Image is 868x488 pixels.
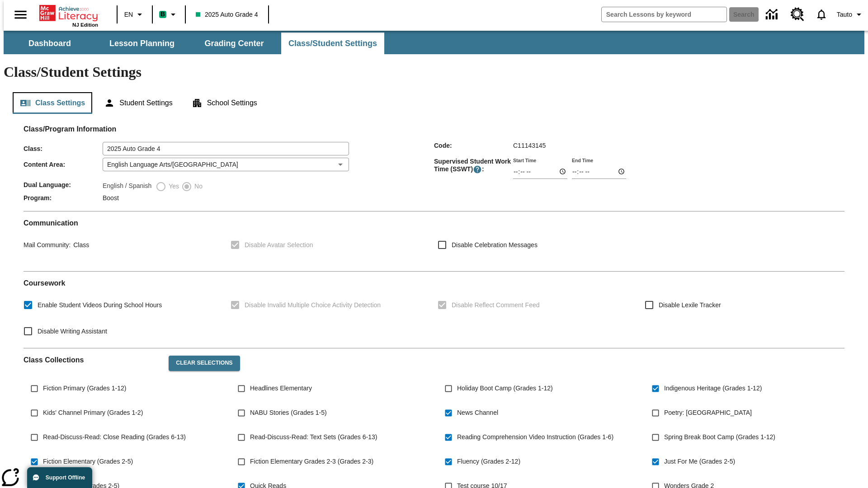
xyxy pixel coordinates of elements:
[103,158,349,171] div: English Language Arts/[GEOGRAPHIC_DATA]
[28,38,71,49] span: Dashboard
[664,432,775,442] span: Spring Break Boot Camp (Grades 1-12)
[24,279,844,341] div: Coursework
[473,165,482,174] button: Supervised Student Work Time is the timeframe when students can take LevelSet and when lessons ar...
[457,457,520,466] span: Fluency (Grades 2-12)
[659,300,721,310] span: Disable Lexile Tracker
[24,145,103,152] span: Class :
[13,92,855,114] div: Class/Student Settings
[13,92,92,114] button: Class Settings
[160,9,165,20] span: B
[24,134,844,204] div: Class/Program Information
[24,356,161,364] h2: Class Collections
[24,194,103,202] span: Program :
[513,157,536,164] label: Start Time
[245,240,313,250] span: Disable Avatar Selection
[664,384,762,393] span: Indigenous Heritage (Grades 1-12)
[288,38,377,49] span: Class/Student Settings
[24,279,844,287] h2: Course work
[457,408,498,418] span: News Channel
[434,158,513,174] span: Supervised Student Work Time (SSWT) :
[46,474,85,481] span: Support Offline
[24,241,71,249] span: Mail Community :
[457,432,613,442] span: Reading Comprehension Video Instruction (Grades 1-6)
[38,300,162,310] span: Enable Student Videos During School Hours
[103,194,119,202] span: Boost
[192,182,203,191] span: No
[169,356,240,371] button: Clear Selections
[837,10,852,19] span: Tauto
[103,142,349,155] input: Class
[7,1,34,28] button: Open side menu
[184,92,264,114] button: School Settings
[760,2,785,27] a: Data Center
[120,6,149,23] button: Language: EN, Select a language
[166,182,179,191] span: Yes
[250,408,327,418] span: NABU Stories (Grades 1-5)
[785,2,810,27] a: Resource Center, Will open in new tab
[43,432,186,442] span: Read-Discuss-Read: Close Reading (Grades 6-13)
[109,38,175,49] span: Lesson Planning
[27,467,92,488] button: Support Offline
[97,33,187,54] button: Lesson Planning
[38,327,107,336] span: Disable Writing Assistant
[124,10,133,19] span: EN
[513,142,546,149] span: C11143145
[4,31,864,54] div: SubNavbar
[43,384,126,393] span: Fiction Primary (Grades 1-12)
[24,181,103,188] span: Dual Language :
[204,38,264,49] span: Grading Center
[5,33,95,54] button: Dashboard
[24,125,844,133] h2: Class/Program Information
[189,33,279,54] button: Grading Center
[452,240,538,250] span: Disable Celebration Messages
[156,6,182,23] button: Boost Class color is mint green. Change class color
[833,6,868,23] button: Profile/Settings
[250,384,312,393] span: Headlines Elementary
[24,161,103,168] span: Content Area :
[250,457,373,466] span: Fiction Elementary Grades 2-3 (Grades 2-3)
[602,7,726,22] input: search field
[71,241,89,249] span: Class
[452,300,540,310] span: Disable Reflect Comment Feed
[4,64,864,80] h1: Class/Student Settings
[39,4,98,22] a: Home
[43,457,133,466] span: Fiction Elementary (Grades 2-5)
[24,219,844,227] h2: Communication
[103,181,151,192] label: English / Spanish
[245,300,381,310] span: Disable Invalid Multiple Choice Activity Detection
[72,22,98,28] span: NJ Edition
[97,92,179,114] button: Student Settings
[572,157,593,164] label: End Time
[810,3,833,26] a: Notifications
[196,10,258,19] span: 2025 Auto Grade 4
[4,33,385,54] div: SubNavbar
[24,219,844,264] div: Communication
[250,432,377,442] span: Read-Discuss-Read: Text Sets (Grades 6-13)
[281,33,384,54] button: Class/Student Settings
[434,142,513,149] span: Code :
[664,408,752,418] span: Poetry: [GEOGRAPHIC_DATA]
[664,457,735,466] span: Just For Me (Grades 2-5)
[39,3,98,28] div: Home
[457,384,553,393] span: Holiday Boot Camp (Grades 1-12)
[43,408,143,418] span: Kids' Channel Primary (Grades 1-2)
